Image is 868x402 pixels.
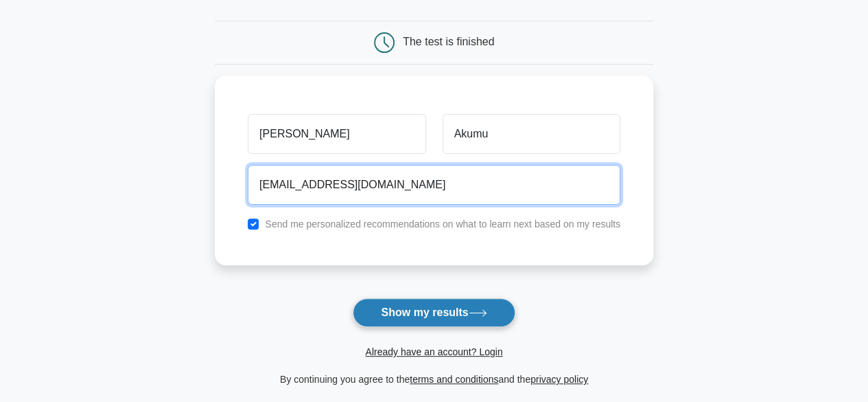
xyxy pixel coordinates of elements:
[530,374,588,385] a: privacy policy
[365,346,502,357] a: Already have an account? Login
[248,114,425,154] input: First name
[410,374,498,385] a: terms and conditions
[248,165,620,205] input: Email
[403,36,494,47] div: The test is finished
[443,114,620,154] input: Last name
[207,371,661,388] div: By continuing you agree to the and the
[353,298,515,327] button: Show my results
[265,219,620,230] label: Send me personalized recommendations on what to learn next based on my results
